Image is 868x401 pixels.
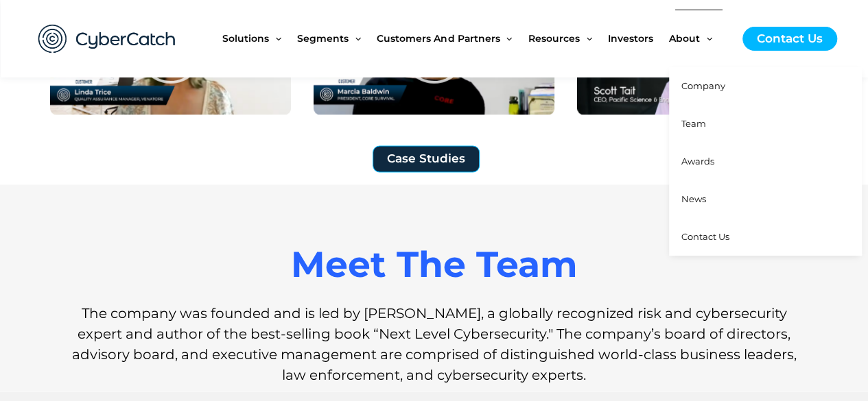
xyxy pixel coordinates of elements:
span: Investors [608,10,653,67]
span: News [681,193,706,204]
a: Awards [669,143,862,180]
nav: Site Navigation: New Main Menu [222,10,729,67]
a: Team [669,105,862,143]
h1: The company was founded and is led by [PERSON_NAME], a globally recognized risk and cybersecurity... [71,302,798,385]
img: CyberCatch [25,10,189,67]
span: Menu Toggle [500,10,512,67]
span: Team [681,118,706,129]
span: Company [681,80,725,91]
span: Customers and Partners [377,10,500,67]
a: Case Studies [373,145,480,172]
span: Contact Us [681,231,729,242]
a: News [669,180,862,218]
span: Awards [681,156,714,167]
span: Menu Toggle [349,10,361,67]
span: About [669,10,700,67]
span: Case Studies [387,153,465,165]
span: Resources [528,10,580,67]
a: Investors [608,10,669,67]
a: Contact Us [669,218,862,256]
h1: Meet The Team [50,239,819,289]
span: Menu Toggle [269,10,281,67]
a: Company [669,67,862,105]
span: Segments [297,10,349,67]
span: Menu Toggle [580,10,592,67]
span: Menu Toggle [700,10,712,67]
a: Contact Us [742,27,837,51]
span: Solutions [222,10,269,67]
